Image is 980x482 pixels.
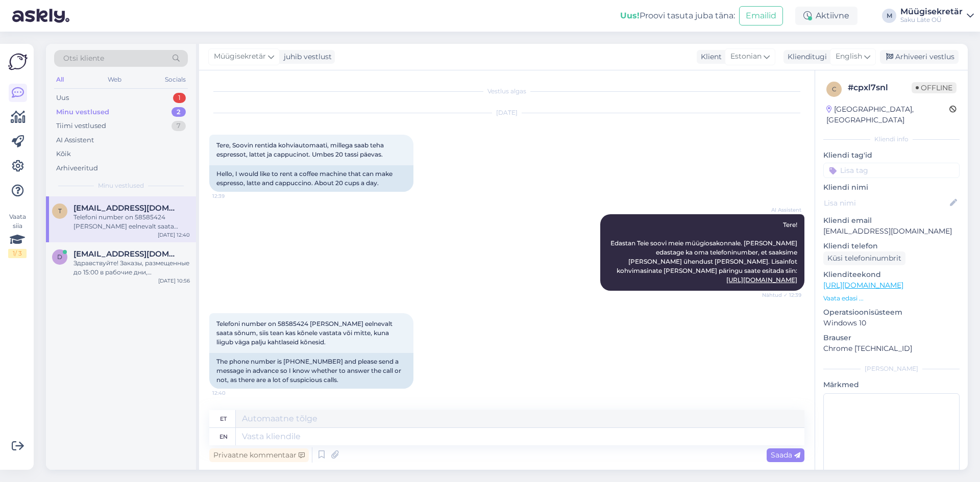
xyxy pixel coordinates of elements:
[771,450,800,460] span: Saada
[209,108,804,117] div: [DATE]
[900,8,963,16] div: Müügisekretär
[209,353,413,389] div: The phone number is [PHONE_NUMBER] and please send a message in advance so I know whether to answ...
[219,428,228,445] div: en
[823,294,960,303] p: Vaata edasi ...
[158,231,190,239] div: [DATE] 12:40
[730,51,762,62] span: Estonian
[882,9,896,23] div: M
[56,163,98,173] div: Arhiveeritud
[823,333,960,343] p: Brauser
[824,197,948,209] input: Lisa nimi
[216,141,385,158] span: Tere, Soovin rentida kohviautomaati, millega saab teha espressot, lattet ja cappucinot. Umbes 20 ...
[880,50,959,64] div: Arhiveeri vestlus
[8,212,27,258] div: Vaata siia
[54,73,66,86] div: All
[823,318,960,328] p: Windows 10
[726,276,797,284] a: [URL][DOMAIN_NAME]
[795,7,857,25] div: Aktiivne
[56,135,94,145] div: AI Assistent
[823,281,903,290] a: [URL][DOMAIN_NAME]
[823,226,960,237] p: [EMAIL_ADDRESS][DOMAIN_NAME]
[823,364,960,373] div: [PERSON_NAME]
[209,448,309,462] div: Privaatne kommentaar
[912,82,957,93] span: Offline
[823,307,960,318] p: Operatsioonisüsteem
[214,51,266,62] span: Müügisekretär
[57,253,62,261] span: d
[836,51,862,62] span: English
[783,52,827,62] div: Klienditugi
[620,10,735,22] div: Proovi tasuta juba täna:
[212,192,251,200] span: 12:39
[58,207,62,215] span: t
[73,204,180,213] span: tiinamartinfeld@gmail.com
[209,87,804,96] div: Vestlus algas
[832,85,837,93] span: c
[98,181,144,190] span: Minu vestlused
[216,320,394,346] span: Telefoni number on 58585424 [PERSON_NAME] eelnevalt saata sõnum, siis tean kas kõnele vastata või...
[762,291,801,299] span: Nähtud ✓ 12:39
[280,52,332,62] div: juhib vestlust
[212,389,251,397] span: 12:40
[823,215,960,226] p: Kliendi email
[823,343,960,354] p: Chrome [TECHNICAL_ID]
[173,93,186,103] div: 1
[209,165,413,192] div: Hello, I would like to rent a coffee machine that can make espresso, latte and cappuccino. About ...
[56,107,109,117] div: Minu vestlused
[763,206,801,214] span: AI Assistent
[56,121,106,131] div: Tiimi vestlused
[8,249,27,258] div: 1 / 3
[739,6,783,26] button: Emailid
[823,269,960,280] p: Klienditeekond
[171,121,186,131] div: 7
[823,163,960,178] input: Lisa tag
[823,150,960,161] p: Kliendi tag'id
[73,249,180,259] span: du@arttek.ee
[823,251,905,265] div: Küsi telefoninumbrit
[56,93,69,103] div: Uus
[106,73,124,86] div: Web
[823,135,960,144] div: Kliendi info
[171,107,186,117] div: 2
[848,82,912,94] div: # cpxl7snl
[163,73,188,86] div: Socials
[610,221,799,284] span: Tere! Edastan Teie soovi meie müügiosakonnale. [PERSON_NAME] edastage ka oma telefoninumber, et s...
[900,16,963,24] div: Saku Läte OÜ
[56,149,71,159] div: Kõik
[73,213,190,231] div: Telefoni number on 58585424 [PERSON_NAME] eelnevalt saata sõnum, siis tean kas kõnele vastata või...
[8,52,28,71] img: Askly Logo
[220,410,227,427] div: et
[900,8,974,24] a: MüügisekretärSaku Läte OÜ
[620,11,640,20] b: Uus!
[697,52,722,62] div: Klient
[823,182,960,193] p: Kliendi nimi
[826,104,949,125] div: [GEOGRAPHIC_DATA], [GEOGRAPHIC_DATA]
[73,259,190,277] div: Здравствуйте! Заказы, размещенные до 15:00 в рабочие дни, выполняются в течение 1-3 рабочих дней....
[823,379,960,390] p: Märkmed
[158,277,190,285] div: [DATE] 10:56
[63,53,104,64] span: Otsi kliente
[823,241,960,251] p: Kliendi telefon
